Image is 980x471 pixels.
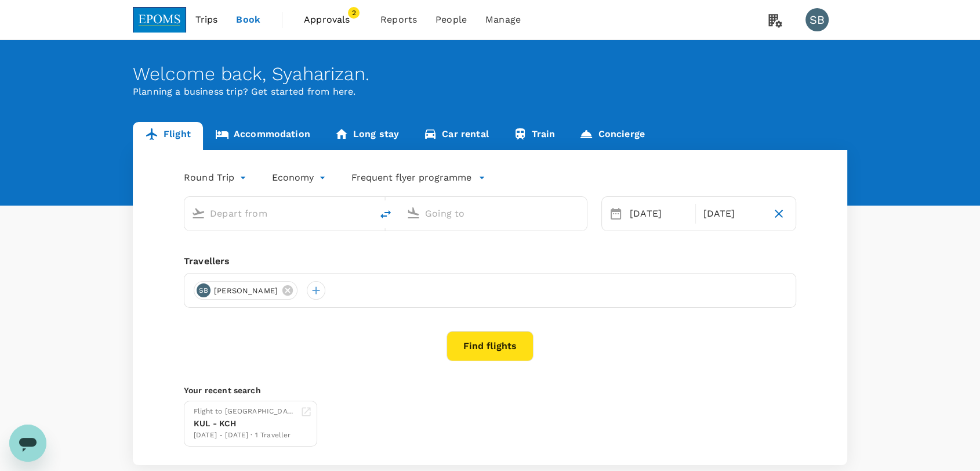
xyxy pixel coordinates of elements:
[197,283,210,297] div: SB
[210,204,347,222] input: Depart from
[805,8,829,31] div: SB
[203,122,322,150] a: Accommodation
[195,13,218,27] span: Trips
[207,285,285,297] span: [PERSON_NAME]
[351,171,471,185] p: Frequent flyer programme
[184,254,796,268] div: Travellers
[425,204,562,222] input: Going to
[133,122,203,150] a: Flight
[380,13,417,27] span: Reports
[579,212,581,214] button: Open
[411,122,501,150] a: Car rental
[194,418,296,430] div: KUL - KCH
[304,13,362,27] span: Approvals
[322,122,411,150] a: Long stay
[364,212,366,214] button: Open
[625,202,693,225] div: [DATE]
[372,200,400,228] button: delete
[194,406,296,418] div: Flight to [GEOGRAPHIC_DATA]
[348,7,360,19] span: 2
[272,168,328,187] div: Economy
[698,202,766,225] div: [DATE]
[9,425,46,462] iframe: Button to launch messaging window
[184,384,796,396] p: Your recent search
[567,122,656,150] a: Concierge
[485,13,521,27] span: Manage
[133,7,186,33] img: EPOMS SDN BHD
[194,281,297,300] div: SB[PERSON_NAME]
[501,122,568,150] a: Train
[194,430,296,441] div: [DATE] - [DATE] · 1 Traveller
[184,168,249,187] div: Round Trip
[133,63,847,85] div: Welcome back , Syaharizan .
[133,85,847,99] p: Planning a business trip? Get started from here.
[351,171,485,185] button: Frequent flyer programme
[236,13,260,27] span: Book
[447,331,533,361] button: Find flights
[435,13,467,27] span: People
